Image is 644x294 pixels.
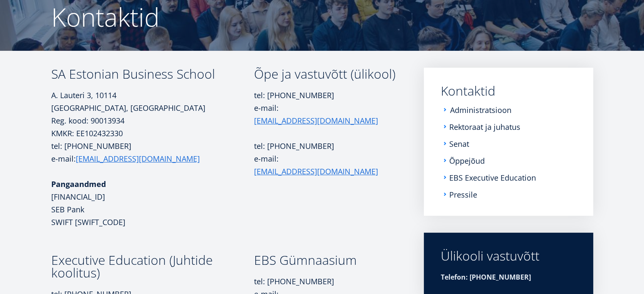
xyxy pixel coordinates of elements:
[51,179,106,189] strong: Pangaandmed
[51,127,254,140] p: KMKR: EE102432330
[449,173,536,182] a: EBS Executive Education
[254,165,378,178] a: [EMAIL_ADDRESS][DOMAIN_NAME]
[449,157,485,165] a: Õppejõud
[76,152,200,165] a: [EMAIL_ADDRESS][DOMAIN_NAME]
[449,123,520,131] a: Rektoraat ja juhatus
[254,68,399,80] h3: Õpe ja vastuvõtt (ülikool)
[449,140,469,148] a: Senat
[449,190,477,199] a: Pressile
[254,140,399,152] p: tel: [PHONE_NUMBER]
[51,68,254,80] h3: SA Estonian Business School
[441,85,576,97] a: Kontaktid
[450,106,511,114] a: Administratsioon
[51,140,254,165] p: tel: [PHONE_NUMBER] e-mail:
[254,152,399,178] p: e-mail:
[51,178,254,228] p: [FINANCIAL_ID] SEB Pank SWIFT [SWIFT_CODE]
[254,114,378,127] a: [EMAIL_ADDRESS][DOMAIN_NAME]
[254,89,399,127] p: tel: [PHONE_NUMBER] e-mail:
[51,254,254,279] h3: Executive Education (Juhtide koolitus)
[441,272,531,282] strong: Telefon: [PHONE_NUMBER]
[441,250,576,262] div: Ülikooli vastuvõtt
[51,89,254,127] p: A. Lauteri 3, 10114 [GEOGRAPHIC_DATA], [GEOGRAPHIC_DATA] Reg. kood: 90013934
[254,254,399,267] h3: EBS Gümnaasium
